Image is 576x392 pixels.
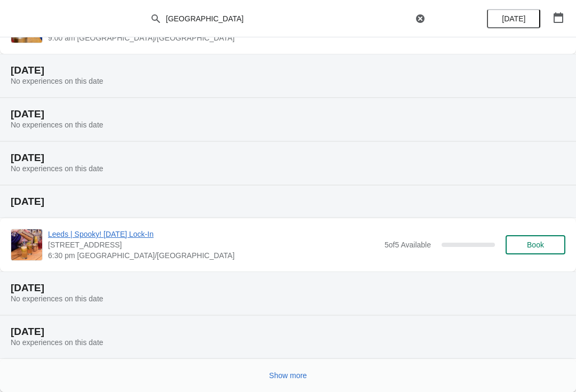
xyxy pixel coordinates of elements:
h2: [DATE] [11,109,565,119]
span: No experiences on this date [11,164,103,173]
span: 6:30 pm [GEOGRAPHIC_DATA]/[GEOGRAPHIC_DATA] [48,250,379,261]
h2: [DATE] [11,283,565,293]
span: No experiences on this date [11,294,103,303]
span: Book [527,241,544,249]
span: No experiences on this date [11,338,103,347]
h2: [DATE] [11,196,565,207]
span: [DATE] [502,14,525,23]
span: No experiences on this date [11,77,103,85]
button: Show more [265,366,311,385]
span: 5 of 5 Available [385,241,431,249]
h2: [DATE] [11,326,565,337]
span: No experiences on this date [11,121,103,129]
button: [DATE] [487,9,540,28]
input: Search [165,9,413,28]
span: [STREET_ADDRESS] [48,239,379,250]
h2: [DATE] [11,153,565,163]
span: Show more [269,371,307,380]
span: 9:00 am [GEOGRAPHIC_DATA]/[GEOGRAPHIC_DATA] [48,33,379,43]
button: Clear [415,13,426,24]
img: Leeds | Spooky! Halloween Lock-In | Unit 42, Queen Victoria St, Victoria Quarter, Leeds, LS1 6BE ... [11,229,42,260]
button: Book [506,235,565,254]
span: Leeds | Spooky! [DATE] Lock-In [48,229,379,239]
h2: [DATE] [11,65,565,76]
